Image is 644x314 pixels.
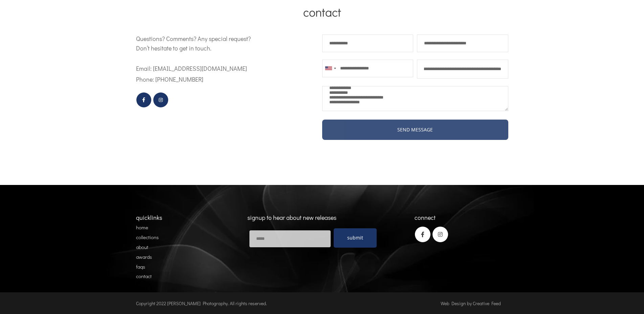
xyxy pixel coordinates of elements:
span: Web Design by Creative Feed [441,300,501,307]
span: Email: [EMAIL_ADDRESS][DOMAIN_NAME] [136,64,247,72]
span: quicklinks [136,213,162,222]
span: Questions? Comments? Any special request? Don’t hesitate to get in touch. [136,35,251,53]
a: about [136,244,148,250]
span: connect [415,213,436,222]
span: contact [303,4,341,20]
input: Email [249,230,331,248]
span: Copyright 2022 [PERSON_NAME] Photography. All rights reserved. [136,300,267,307]
a: home [136,224,148,231]
span: signup to hear about new releases [247,213,336,222]
a: contact [136,273,152,279]
a: collections [136,234,159,240]
span: Phone: [PHONE_NUMBER] [136,75,203,83]
a: awards [136,253,152,260]
button: Selected country [323,60,338,77]
a: faqs [136,263,145,270]
a: SEND MESSAGE [322,120,508,140]
a: submit [334,228,377,248]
